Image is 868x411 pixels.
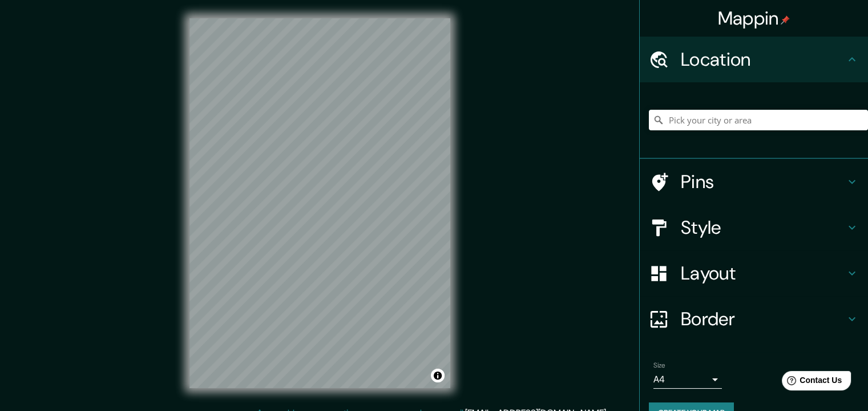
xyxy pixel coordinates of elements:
[640,250,868,296] div: Layout
[640,205,868,250] div: Style
[431,369,445,382] button: Toggle attribution
[653,361,665,370] label: Size
[718,7,790,30] h4: Mappin
[649,110,868,130] input: Pick your city or area
[681,308,845,330] h4: Border
[640,159,868,205] div: Pins
[681,48,845,71] h4: Location
[640,37,868,82] div: Location
[640,296,868,342] div: Border
[189,18,450,388] canvas: Map
[781,15,790,25] img: pin-icon.png
[653,370,722,389] div: A4
[681,170,845,193] h4: Pins
[766,366,855,398] iframe: Help widget launcher
[681,262,845,285] h4: Layout
[681,216,845,239] h4: Style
